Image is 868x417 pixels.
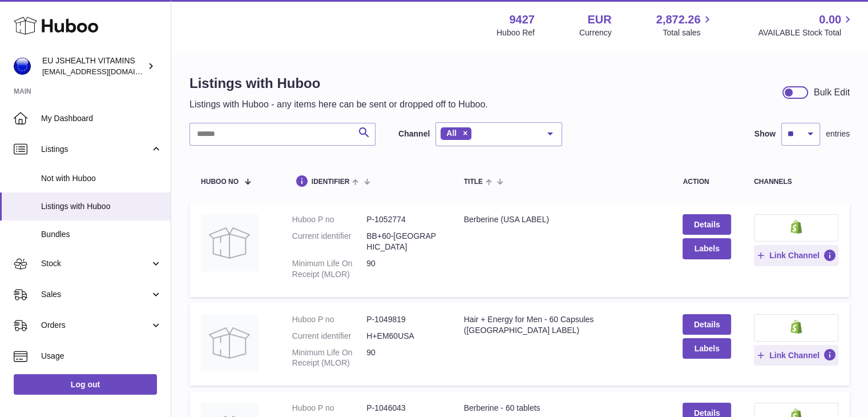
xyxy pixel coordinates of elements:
dd: P-1046043 [366,403,441,414]
strong: 9427 [509,12,535,27]
a: Details [683,214,730,235]
dt: Current identifier [292,331,366,342]
span: Total sales [663,27,713,38]
a: 2,872.26 Total sales [656,12,714,38]
a: 0.00 AVAILABLE Stock Total [758,12,854,38]
dd: P-1049819 [366,314,441,325]
img: shopify-small.png [790,220,802,234]
span: Link Channel [769,350,819,360]
p: Listings with Huboo - any items here can be sent or dropped off to Huboo. [189,98,488,111]
button: Link Channel [754,245,838,266]
strong: EUR [587,12,611,27]
span: entries [826,129,850,139]
h1: Listings with Huboo [189,74,488,93]
dt: Huboo P no [292,314,366,325]
div: Currency [579,27,612,38]
span: Sales [41,289,150,300]
img: internalAdmin-9427@internal.huboo.com [14,58,31,75]
div: Huboo Ref [496,27,535,38]
a: Log out [14,374,157,395]
div: action [683,178,730,186]
span: 0.00 [819,12,841,27]
button: Link Channel [754,345,838,366]
label: Channel [398,129,430,139]
span: All [446,129,457,138]
span: title [464,178,483,186]
span: 2,872.26 [656,12,701,27]
span: Bundles [41,229,162,240]
dt: Huboo P no [292,214,366,225]
span: Listings [41,144,150,155]
span: Stock [41,258,150,269]
span: Usage [41,351,162,362]
div: Bulk Edit [814,86,850,99]
span: [EMAIL_ADDRESS][DOMAIN_NAME] [42,67,168,76]
dd: P-1052774 [366,214,441,225]
span: Orders [41,320,150,331]
span: Not with Huboo [41,173,162,184]
span: AVAILABLE Stock Total [758,27,854,38]
dd: 90 [366,347,441,369]
div: Hair + Energy for Men - 60 Capsules ([GEOGRAPHIC_DATA] LABEL) [464,314,660,336]
dt: Current identifier [292,231,366,252]
img: Berberine (USA LABEL) [201,214,258,271]
dd: H+EM60USA [366,331,441,342]
dd: 90 [366,258,441,280]
dt: Minimum Life On Receipt (MLOR) [292,347,366,369]
dt: Minimum Life On Receipt (MLOR) [292,258,366,280]
label: Show [754,129,776,139]
div: Berberine - 60 tablets [464,403,660,414]
span: Listings with Huboo [41,201,162,212]
span: Huboo no [201,178,239,186]
div: EU JSHEALTH VITAMINS [42,55,145,77]
span: identifier [312,178,350,186]
dt: Huboo P no [292,403,366,414]
button: Labels [683,338,730,359]
div: channels [754,178,838,186]
dd: BB+60-[GEOGRAPHIC_DATA] [366,231,441,252]
img: Hair + Energy for Men - 60 Capsules (USA LABEL) [201,314,258,371]
img: shopify-small.png [790,320,802,334]
div: Berberine (USA LABEL) [464,214,660,225]
span: My Dashboard [41,113,162,124]
button: Labels [683,238,730,259]
span: Link Channel [769,250,819,260]
a: Details [683,314,730,335]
